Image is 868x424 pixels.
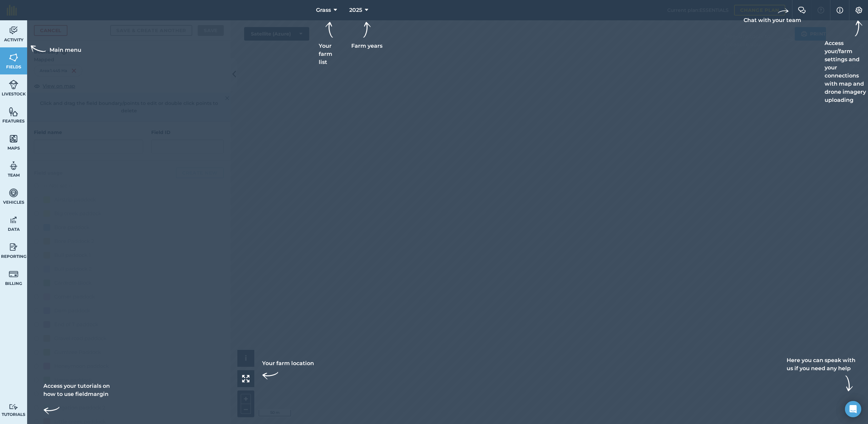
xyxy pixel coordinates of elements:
img: svg+xml;base64,PHN2ZyB4bWxucz0iaHR0cDovL3d3dy53My5vcmcvMjAwMC9zdmciIHdpZHRoPSI1NiIgaGVpZ2h0PSI2MC... [9,52,18,63]
img: svg+xml;base64,PHN2ZyB4bWxucz0iaHR0cDovL3d3dy53My5vcmcvMjAwMC9zdmciIHdpZHRoPSI1NiIgaGVpZ2h0PSI2MC... [9,134,18,144]
img: svg+xml;base64,PD94bWwgdmVyc2lvbj0iMS4wIiBlbmNvZGluZz0idXRmLTgiPz4KPCEtLSBHZW5lcmF0b3I6IEFkb2JlIE... [9,161,18,171]
img: svg+xml;base64,PD94bWwgdmVyc2lvbj0iMS4wIiBlbmNvZGluZz0idXRmLTgiPz4KPCEtLSBHZW5lcmF0b3I6IEFkb2JlIE... [9,215,18,225]
img: svg+xml;base64,PHN2ZyB4bWxucz0iaHR0cDovL3d3dy53My5vcmcvMjAwMC9zdmciIHdpZHRoPSI1NiIgaGVpZ2h0PSI2MC... [9,107,18,117]
img: svg+xml;base64,PD94bWwgdmVyc2lvbj0iMS4wIiBlbmNvZGluZz0idXRmLTgiPz4KPCEtLSBHZW5lcmF0b3I6IEFkb2JlIE... [9,25,18,36]
div: Chat with your team [744,5,801,24]
div: Farm years [348,22,386,50]
img: svg+xml;base64,PD94bWwgdmVyc2lvbj0iMS4wIiBlbmNvZGluZz0idXRmLTgiPz4KPCEtLSBHZW5lcmF0b3I6IEFkb2JlIE... [9,188,18,198]
img: svg+xml;base64,PD94bWwgdmVyc2lvbj0iMS4wIiBlbmNvZGluZz0idXRmLTgiPz4KPCEtLSBHZW5lcmF0b3I6IEFkb2JlIE... [9,404,18,410]
div: Access your tutorials on how to use fieldmargin [43,382,114,419]
span: 2025 [349,6,362,14]
div: Main menu [29,42,81,58]
img: svg+xml;base64,PD94bWwgdmVyc2lvbj0iMS4wIiBlbmNvZGluZz0idXRmLTgiPz4KPCEtLSBHZW5lcmF0b3I6IEFkb2JlIE... [9,80,18,90]
span: Grass [316,6,331,14]
div: Your farm location [262,359,314,384]
div: Open Intercom Messenger [845,401,861,417]
img: Two speech bubbles overlapping with the left bubble in the forefront [798,7,806,14]
img: svg+xml;base64,PD94bWwgdmVyc2lvbj0iMS4wIiBlbmNvZGluZz0idXRmLTgiPz4KPCEtLSBHZW5lcmF0b3I6IEFkb2JlIE... [9,242,18,252]
div: Your farm list [319,22,340,66]
img: A cog icon [855,7,863,14]
img: svg+xml;base64,PD94bWwgdmVyc2lvbj0iMS4wIiBlbmNvZGluZz0idXRmLTgiPz4KPCEtLSBHZW5lcmF0b3I6IEFkb2JlIE... [9,269,18,279]
img: svg+xml;base64,PHN2ZyB4bWxucz0iaHR0cDovL3d3dy53My5vcmcvMjAwMC9zdmciIHdpZHRoPSIxNyIgaGVpZ2h0PSIxNy... [836,6,843,14]
img: Four arrows, one pointing top left, one top right, one bottom right and the last bottom left [242,375,250,382]
div: Access your/farm settings and your connections with map and drone imagery uploading [825,20,868,104]
div: Here you can speak with us if you need any help [787,356,857,392]
button: Your farm location [237,370,254,387]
